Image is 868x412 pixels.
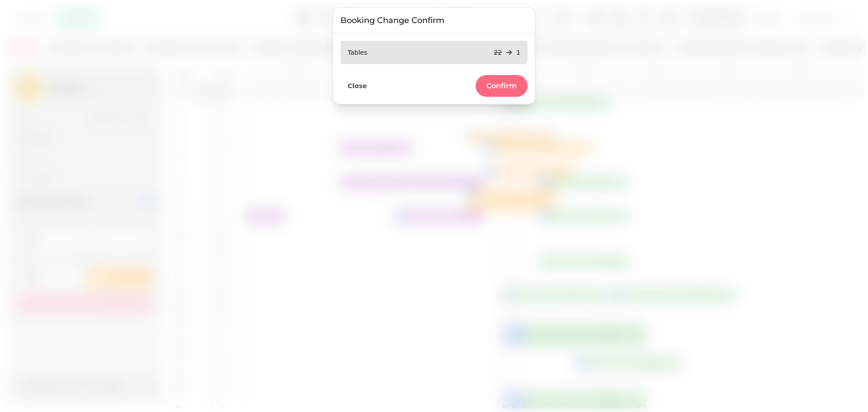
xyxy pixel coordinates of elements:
[486,82,517,90] span: Confirm
[340,15,528,26] h3: Booking Change Confirm
[348,48,368,57] p: Tables
[348,83,367,89] span: Close
[494,48,502,57] p: 22
[340,80,374,92] button: Close
[516,48,520,57] p: 1
[476,75,528,97] button: Confirm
